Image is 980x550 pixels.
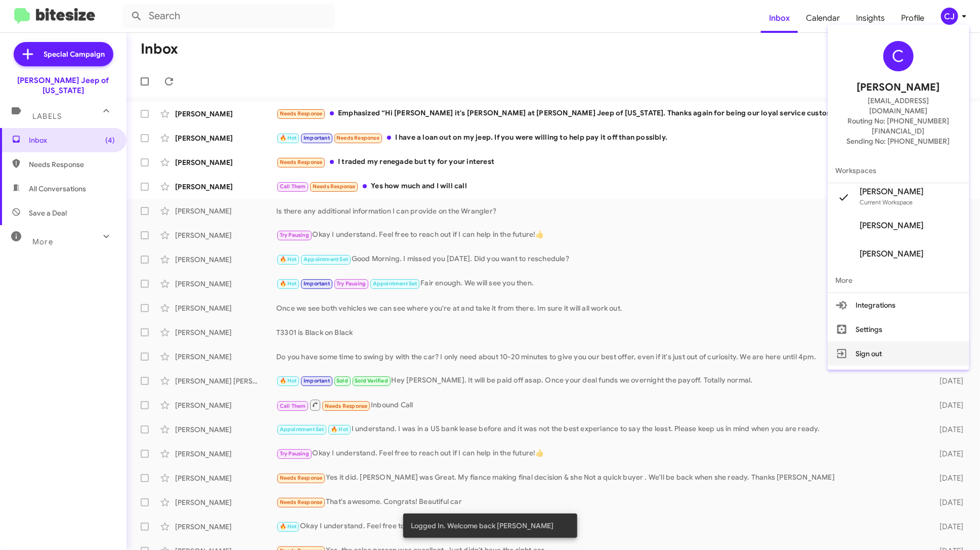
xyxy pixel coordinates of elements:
span: [EMAIL_ADDRESS][DOMAIN_NAME] [840,96,957,116]
button: Integrations [828,293,969,317]
div: C [883,41,914,71]
span: [PERSON_NAME] [860,187,924,197]
span: [PERSON_NAME] [857,79,940,96]
span: Sending No: [PHONE_NUMBER] [847,136,950,146]
span: [PERSON_NAME] [860,221,924,231]
span: Workspaces [828,158,969,183]
span: Current Workspace [860,198,913,206]
span: Routing No: [PHONE_NUMBER][FINANCIAL_ID] [840,116,957,136]
button: Settings [828,317,969,342]
button: Sign out [828,342,969,366]
span: More [828,268,969,292]
span: [PERSON_NAME] [860,249,924,259]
